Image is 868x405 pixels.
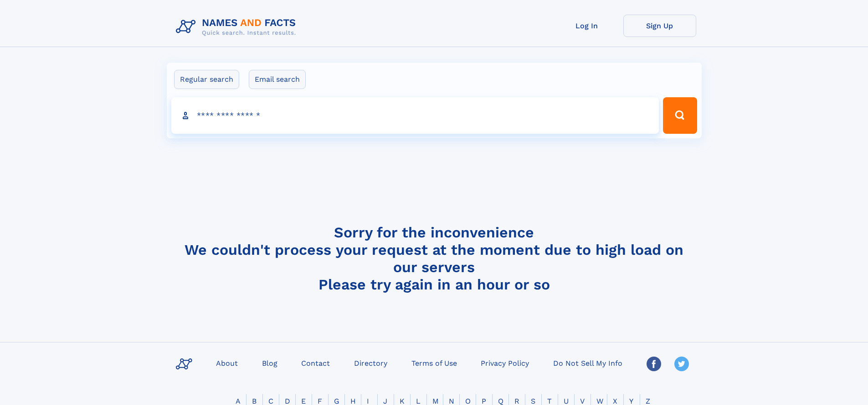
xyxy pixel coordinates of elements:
a: Log In [550,15,623,37]
a: Contact [298,356,334,369]
label: Email search [249,70,306,89]
img: Twitter [674,357,689,371]
label: Regular search [174,70,239,89]
a: Do Not Sell My Info [550,356,626,369]
input: search input [171,97,659,134]
img: Logo Names and Facts [172,15,303,39]
a: Sign Up [623,15,696,37]
a: Directory [350,356,391,369]
img: Facebook [647,357,661,371]
a: About [212,356,241,369]
a: Blog [258,356,281,369]
button: Search Button [663,97,697,134]
a: Terms of Use [408,356,461,369]
h4: Sorry for the inconvenience We couldn't process your request at the moment due to high load on ou... [172,224,696,293]
a: Privacy Policy [477,356,533,369]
